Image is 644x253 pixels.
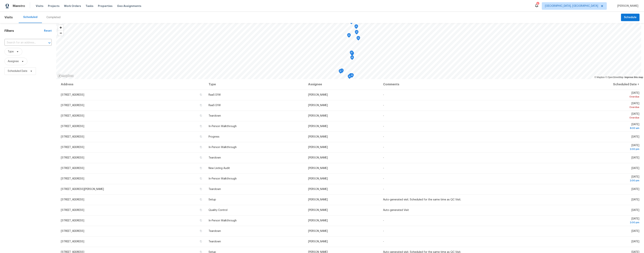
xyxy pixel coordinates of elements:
[209,209,227,211] span: Quality Control
[61,198,84,201] span: [STREET_ADDRESS]
[44,29,52,33] div: Reset
[383,209,409,211] span: Auto-generated Visit
[117,4,141,8] span: Geo Assignments
[557,123,639,130] span: [DATE]
[36,4,43,8] span: Visits
[625,76,643,79] a: Improve this map
[308,115,328,117] span: [PERSON_NAME]
[305,79,380,90] th: Assignee
[383,188,384,190] span: -
[209,115,221,117] span: Teardown
[46,16,60,19] div: Completed
[631,167,639,170] span: [DATE]
[557,179,639,182] div: 2:00 pm
[308,135,328,138] span: [PERSON_NAME]
[545,4,598,8] span: [GEOGRAPHIC_DATA], [GEOGRAPHIC_DATA]
[48,4,60,8] span: Projects
[199,93,203,96] button: Copy Address
[308,94,328,96] span: [PERSON_NAME]
[209,167,230,170] span: New Listing Audit
[631,198,639,201] span: [DATE]
[557,92,639,99] span: [DATE]
[308,219,328,222] span: [PERSON_NAME]
[308,156,328,159] span: [PERSON_NAME]
[308,125,328,128] span: [PERSON_NAME]
[61,219,84,222] span: [STREET_ADDRESS]
[209,146,237,149] span: In-Person Walkthrough
[380,79,554,90] th: Comments
[350,55,354,61] div: Map marker
[557,102,639,109] span: [DATE]
[61,156,84,159] span: [STREET_ADDRESS]
[557,176,639,182] span: [DATE]
[554,79,640,90] th: Scheduled Date ↑
[61,240,84,243] span: [STREET_ADDRESS]
[209,198,216,201] span: Setup
[13,4,25,8] span: Maestro
[383,146,384,149] span: -
[61,125,84,128] span: [STREET_ADDRESS]
[8,60,19,63] span: Assignee
[557,144,639,151] span: [DATE]
[536,2,539,6] div: 6
[56,23,641,79] canvas: Map
[4,40,41,46] input: Search for an address...
[57,74,74,78] a: Mapbox homepage
[383,135,384,138] span: -
[557,217,639,224] span: [DATE]
[631,156,639,159] span: [DATE]
[624,15,637,20] span: Schedule
[354,24,358,30] div: Map marker
[631,209,639,211] span: [DATE]
[23,15,37,19] div: Scheduled
[61,94,84,96] span: [STREET_ADDRESS]
[355,30,359,36] div: Map marker
[64,4,81,8] span: Work Orders
[209,125,237,128] span: In-Person Walkthrough
[350,73,354,79] div: Map marker
[209,156,221,159] span: Teardown
[199,240,203,243] button: Copy Address
[86,5,93,7] span: Tasks
[47,40,52,45] button: Open
[199,208,203,212] button: Copy Address
[58,25,63,30] button: Zoom in
[621,14,640,21] button: Schedule
[58,31,63,36] span: Zoom out
[557,105,639,109] div: Overdue
[347,33,351,39] div: Map marker
[61,146,84,149] span: [STREET_ADDRESS]
[61,209,84,211] span: [STREET_ADDRESS]
[308,167,328,170] span: [PERSON_NAME]
[383,219,384,222] span: -
[631,188,639,190] span: [DATE]
[557,113,639,120] span: [DATE]
[383,104,384,107] span: -
[61,230,84,232] span: [STREET_ADDRESS]
[199,229,203,233] button: Copy Address
[209,94,221,96] span: RaaS D1W
[383,125,384,128] span: -
[616,4,638,8] span: [PERSON_NAME]
[308,188,328,190] span: [PERSON_NAME]
[631,240,639,243] span: [DATE]
[98,4,113,8] span: Properties
[58,30,63,36] button: Zoom out
[209,219,237,222] span: In-Person Walkthrough
[199,114,203,117] button: Copy Address
[605,76,623,79] a: OpenStreetMap
[4,29,44,33] h1: Filters
[308,177,328,180] span: [PERSON_NAME]
[308,104,328,107] span: [PERSON_NAME]
[199,187,203,191] button: Copy Address
[206,79,305,90] th: Type
[61,167,84,170] span: [STREET_ADDRESS]
[199,166,203,170] button: Copy Address
[594,76,605,79] a: Mapbox
[199,156,203,159] button: Copy Address
[209,188,221,190] span: Teardown
[383,167,384,170] span: -
[4,13,13,22] span: Visits
[308,230,328,232] span: [PERSON_NAME]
